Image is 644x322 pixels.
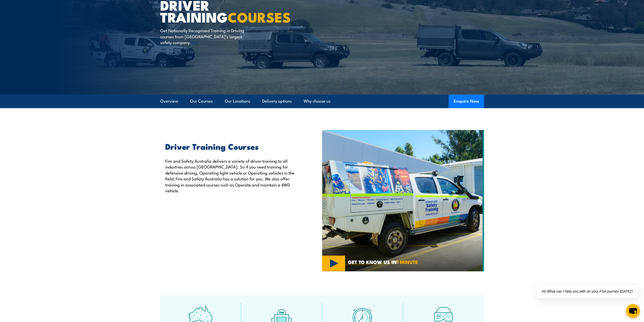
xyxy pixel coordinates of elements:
[190,94,213,108] a: Our Courses
[262,94,292,108] a: Delivery options
[225,94,250,108] a: Our Locations
[348,260,418,264] span: GET TO KNOW US IN
[191,39,198,45] a: test
[449,94,484,108] button: Enquire Now
[626,304,640,318] button: chat-button
[322,130,484,271] img: Category Driver Training CoursesVideo (1)
[160,27,253,45] p: Get Nationally Recognised Training in Driving courses from [GEOGRAPHIC_DATA]’s largest safety com...
[537,284,638,298] div: Hi! What can I help you with on your FSA journey [DATE]?
[397,258,418,266] strong: 1 MINUTE
[228,6,291,27] strong: COURSES
[304,94,330,108] a: Why choose us
[165,158,299,193] p: Fire and Safety Australia delivers a variety of driver training to all industries across [GEOGRAP...
[165,143,299,150] h2: Driver Training Courses
[160,94,178,108] a: Overview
